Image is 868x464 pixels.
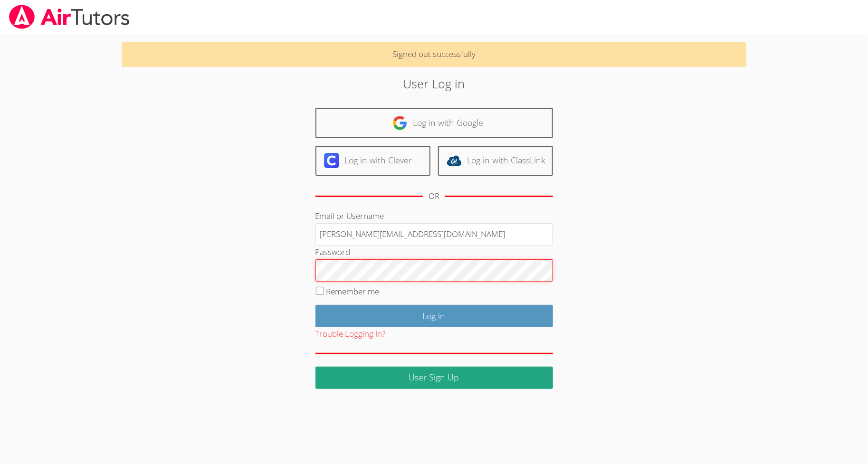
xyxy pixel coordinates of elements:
button: Trouble Logging In? [315,327,386,341]
a: Log in with Google [315,108,553,138]
img: clever-logo-6eab21bc6e7a338710f1a6ff85c0baf02591cd810cc4098c63d3a4b26e2feb20.svg [324,153,339,168]
p: Signed out successfully [122,42,746,67]
label: Password [315,246,351,257]
a: User Sign Up [315,367,553,389]
img: airtutors_banner-c4298cdbf04f3fff15de1276eac7730deb9818008684d7c2e4769d2f7ddbe033.png [8,5,131,29]
label: Email or Username [315,210,384,221]
input: Log in [315,305,553,327]
div: OR [429,189,439,203]
a: Log in with Clever [315,146,430,176]
img: classlink-logo-d6bb404cc1216ec64c9a2012d9dc4662098be43eaf13dc465df04b49fa7ab582.svg [447,153,462,168]
img: google-logo-50288ca7cdecda66e5e0955fdab243c47b7ad437acaf1139b6f446037453330a.svg [392,115,408,131]
label: Remember me [326,286,380,297]
h2: User Log in [200,75,668,93]
a: Log in with ClassLink [438,146,553,176]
